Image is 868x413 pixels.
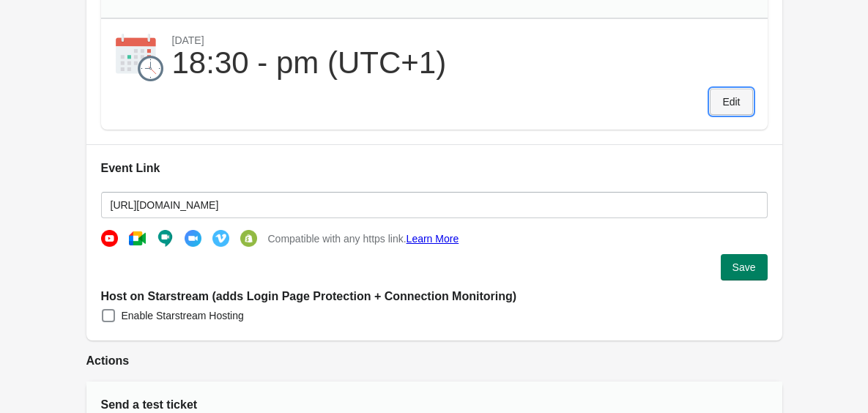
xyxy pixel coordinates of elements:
[172,34,447,47] div: [DATE]
[710,89,752,115] button: Edit
[101,230,118,247] img: youtube-b4f2b64af1b614ce26dc15ab005f3ec1.png
[101,192,768,218] input: https://secret-url.com
[86,352,782,370] h2: Actions
[157,230,174,247] img: hangout-ee6acdd14049546910bffd711ce10325.png
[116,34,163,81] img: calendar-9220d27974dede90758afcd34f990835.png
[721,254,768,280] button: Save
[101,288,768,305] h2: Host on Starstream (adds Login Page Protection + Connection Monitoring)
[240,230,257,247] img: shopify-b17b33348d1e82e582ef0e2c9e9faf47.png
[172,47,447,79] div: 18:30 - pm (UTC+1)
[732,261,756,273] span: Save
[722,96,740,108] span: Edit
[185,230,201,247] img: zoom-d2aebb472394d9f99a89fc36b09dd972.png
[407,233,459,245] a: Learn More
[101,160,768,177] h2: Event Link
[129,230,146,247] img: google-meeting-003a4ac0a6bd29934347c2d6ec0e8d4d.png
[212,230,229,247] img: vimeo-560bbffc7e56379122b0da8638c6b73a.png
[268,231,459,246] span: Compatible with any https link.
[122,308,244,323] span: Enable Starstream Hosting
